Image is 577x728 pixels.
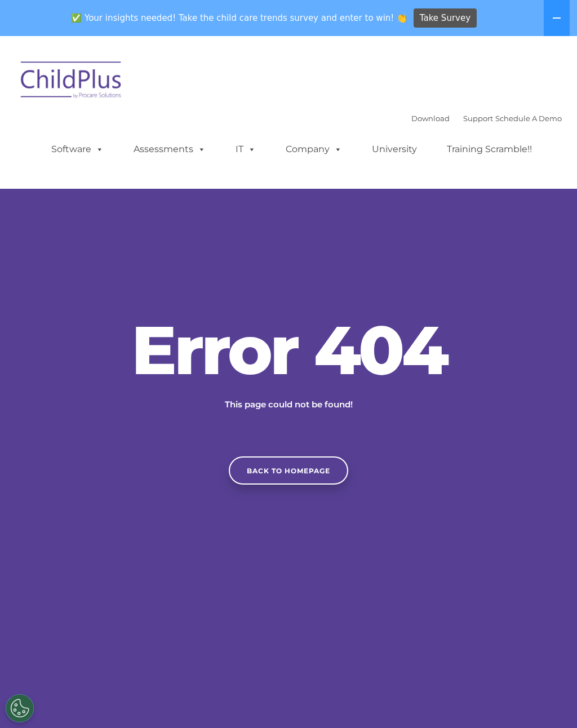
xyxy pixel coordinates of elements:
font: | [411,114,562,123]
a: IT [224,138,267,161]
a: Back to homepage [229,456,348,485]
p: This page could not be found! [170,398,407,411]
a: Schedule A Demo [495,114,562,123]
img: ChildPlus by Procare Solutions [15,54,128,110]
a: Assessments [122,138,217,161]
a: Support [463,114,493,123]
a: Take Survey [414,8,477,28]
span: ✅ Your insights needed! Take the child care trends survey and enter to win! 👏 [67,7,412,29]
a: University [361,138,428,161]
span: Take Survey [420,8,471,28]
h2: Error 404 [119,316,458,384]
button: Cookies Settings [6,694,34,722]
a: Company [274,138,353,161]
a: Training Scramble!! [436,138,543,161]
a: Download [411,114,450,123]
a: Software [40,138,115,161]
